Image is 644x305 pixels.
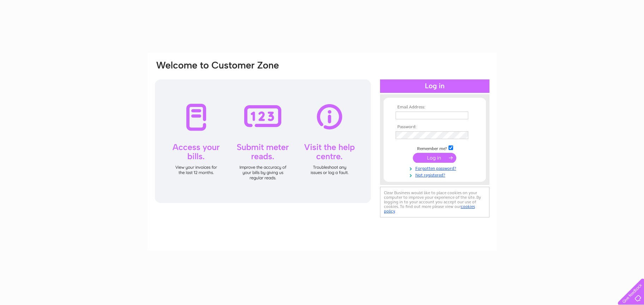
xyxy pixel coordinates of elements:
td: Remember me? [394,144,476,151]
a: Not registered? [396,171,476,178]
input: Submit [413,153,456,163]
a: Forgotten password? [396,165,476,171]
th: Password: [394,125,476,130]
div: Clear Business would like to place cookies on your computer to improve your experience of the sit... [380,187,489,217]
th: Email Address: [394,105,476,110]
a: cookies policy [384,204,475,214]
